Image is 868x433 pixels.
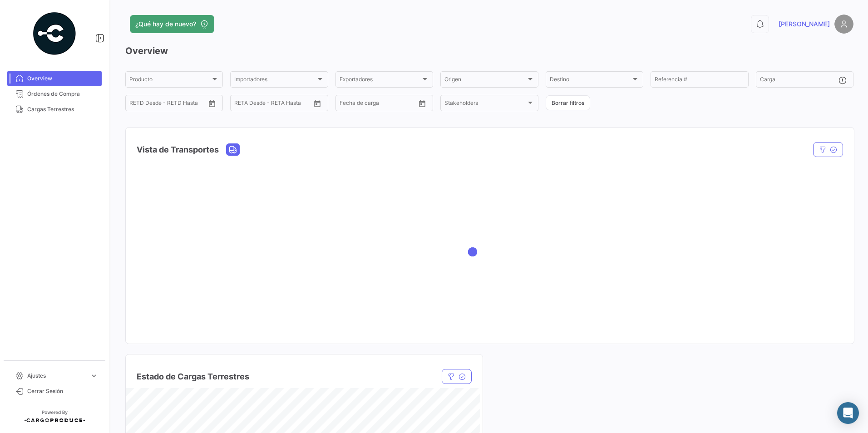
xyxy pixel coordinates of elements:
[32,11,77,56] img: powered-by.png
[257,101,293,108] input: Hasta
[340,101,356,108] input: Desde
[27,105,98,113] span: Cargas Terrestres
[234,78,316,84] span: Importadores
[362,101,399,108] input: Hasta
[311,97,324,110] button: Open calendar
[152,101,188,108] input: Hasta
[837,402,859,424] div: Abrir Intercom Messenger
[7,102,102,117] a: Cargas Terrestres
[27,372,86,380] span: Ajustes
[779,20,830,29] span: [PERSON_NAME]
[227,144,239,155] button: Land
[546,95,590,110] button: Borrar filtros
[834,15,853,34] img: placeholder-user.png
[7,71,102,86] a: Overview
[444,101,526,108] span: Stakeholders
[205,97,219,110] button: Open calendar
[137,370,249,383] h4: Estado de Cargas Terrestres
[137,143,219,156] h4: Vista de Transportes
[340,78,421,84] span: Exportadores
[27,387,98,395] span: Cerrar Sesión
[129,101,146,108] input: Desde
[415,97,429,110] button: Open calendar
[27,74,98,83] span: Overview
[125,44,853,57] h3: Overview
[27,90,98,98] span: Órdenes de Compra
[129,78,211,84] span: Producto
[7,86,102,102] a: Órdenes de Compra
[90,372,98,380] span: expand_more
[234,101,251,108] input: Desde
[550,78,631,84] span: Destino
[130,15,214,33] button: ¿Qué hay de nuevo?
[444,78,526,84] span: Origen
[135,20,196,29] span: ¿Qué hay de nuevo?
